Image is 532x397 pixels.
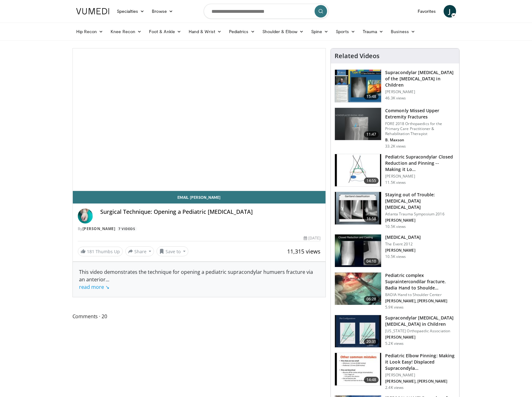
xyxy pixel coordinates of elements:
span: 181 [87,249,94,254]
span: 06:28 [364,296,379,302]
img: O0cEsGv5RdudyPNn4xMDoxOmtxOwKG7D.150x105_q85_crop-smart_upscale.jpg [335,234,381,267]
span: 11:47 [364,131,379,138]
h3: Staying out of Trouble: [MEDICAL_DATA] [MEDICAL_DATA] [385,192,455,210]
p: 11.5K views [385,180,406,185]
p: 5.9K views [385,305,404,310]
h3: Commonly Missed Upper Extremity Fractures [385,108,455,120]
a: Knee Recon [107,25,145,38]
img: 07483a87-f7db-4b95-b01b-f6be0d1b3d91.150x105_q85_crop-smart_upscale.jpg [335,70,381,102]
a: 14:55 Pediatric Supracondylar Closed Reduction and Pinning -- Making it Lo… [PERSON_NAME] 11.5K v... [335,154,455,187]
img: b2c65235-e098-4cd2-ab0f-914df5e3e270.150x105_q85_crop-smart_upscale.jpg [335,108,381,140]
h4: Surgical Technique: Opening a Pediatric [MEDICAL_DATA] [100,209,321,215]
a: J [444,5,456,18]
h3: Pediatric Supracondylar Closed Reduction and Pinning -- Making it Lo… [385,154,455,173]
p: Atlanta Trauma Symposium 2016 [385,212,455,217]
div: [DATE] [304,235,321,241]
button: Share [125,246,154,256]
a: Sports [332,25,359,38]
span: 04:10 [364,258,379,264]
h3: [MEDICAL_DATA] [385,234,421,240]
a: 04:10 [MEDICAL_DATA] The Event 2012 [PERSON_NAME] 10.5K views [335,234,455,267]
span: 16:58 [364,216,379,222]
a: Business [387,25,419,38]
img: 73909aac-8028-4e55-8c28-e987c5037929.150x105_q85_crop-smart_upscale.jpg [335,353,381,385]
a: Browse [148,5,177,18]
a: Shoulder & Elbow [259,25,307,38]
a: Spine [307,25,332,38]
h3: Supracondylar [MEDICAL_DATA] of the [MEDICAL_DATA] in Children [385,69,455,88]
img: 05012973-bec5-4b18-bb86-627bf2269be2.150x105_q85_crop-smart_upscale.jpg [335,192,381,224]
h4: Related Videos [335,52,380,60]
p: FORE 2018 Orthopaedics for the Primary Care Practitioner & Rehabilitation Therapist [385,121,455,136]
span: ... [79,276,109,290]
p: [PERSON_NAME], [PERSON_NAME] [385,299,455,304]
a: Foot & Ankle [145,25,185,38]
p: 10.5K views [385,224,406,229]
p: 46.3K views [385,96,406,101]
a: read more ↘ [79,284,109,290]
video-js: Video Player [73,48,326,191]
p: The Event 2012 [385,242,421,247]
a: 15:48 Supracondylar [MEDICAL_DATA] of the [MEDICAL_DATA] in Children [PERSON_NAME] 46.3K views [335,69,455,103]
a: Favorites [414,5,440,18]
a: Pediatrics [225,25,259,38]
a: 181 Thumbs Up [78,247,123,256]
img: VuMedi Logo [76,8,109,14]
p: 10.5K views [385,254,406,259]
img: 77e71d76-32d9-4fd0-a7d7-53acfe95e440.150x105_q85_crop-smart_upscale.jpg [335,154,381,187]
a: Specialties [113,5,148,18]
a: Email [PERSON_NAME] [73,191,326,204]
span: 15:48 [364,93,379,100]
p: [US_STATE] Orthopaedic Association [385,329,455,334]
a: Trauma [359,25,387,38]
span: 14:48 [364,377,379,383]
span: 20:31 [364,339,379,345]
div: This video demonstrates the technique for opening a pediatric supracondylar humuers fracture via ... [79,268,320,291]
a: 14:48 Pediatric Elbow Pinning: Making it Look Easy! Displaced Supracondyla… [PERSON_NAME] [PERSON... [335,353,455,390]
p: [PERSON_NAME] [385,89,455,94]
p: 33.2K views [385,144,406,149]
a: Hand & Wrist [185,25,225,38]
p: [PERSON_NAME] [385,248,421,253]
input: Search topics, interventions [204,4,329,19]
span: Comments 20 [72,312,326,320]
a: 7 Videos [117,226,137,232]
h3: Pediatric Elbow Pinning: Making it Look Easy! Displaced Supracondyla… [385,353,455,371]
a: [PERSON_NAME] [82,226,116,231]
img: 11e15153-6967-41b5-a909-eb37917cae7e.150x105_q85_crop-smart_upscale.jpg [335,315,381,348]
p: [PERSON_NAME] [385,218,455,223]
p: B. Maxson [385,138,455,143]
p: [PERSON_NAME] [385,174,455,179]
p: [PERSON_NAME] [385,373,455,378]
img: Vx8lr-LI9TPdNKgn4xMDoxOjBzMTt2bJ_2.150x105_q85_crop-smart_upscale.jpg [335,273,381,305]
p: [PERSON_NAME], [PERSON_NAME] [385,379,455,384]
div: By [78,226,321,232]
span: 11,315 views [287,248,321,255]
a: Hip Recon [72,25,107,38]
button: Save to [157,246,188,256]
a: 16:58 Staying out of Trouble: [MEDICAL_DATA] [MEDICAL_DATA] Atlanta Trauma Symposium 2016 [PERSON... [335,192,455,229]
span: 14:55 [364,178,379,184]
p: BADIA Hand to Shoulder Center [385,292,455,297]
p: 5.2K views [385,341,404,346]
p: 2.4K views [385,385,404,390]
a: 20:31 Supracondylar [MEDICAL_DATA] [MEDICAL_DATA] in Children [US_STATE] Orthopaedic Association ... [335,315,455,348]
img: Avatar [78,209,93,224]
h3: Supracondylar [MEDICAL_DATA] [MEDICAL_DATA] in Children [385,315,455,327]
a: 11:47 Commonly Missed Upper Extremity Fractures FORE 2018 Orthopaedics for the Primary Care Pract... [335,108,455,149]
p: [PERSON_NAME] [385,335,455,340]
h3: Pediatric complex Supraintercondilar fracture. Badia Hand to Shoulde… [385,272,455,291]
a: 06:28 Pediatric complex Supraintercondilar fracture. Badia Hand to Shoulde… BADIA Hand to Shoulde... [335,272,455,310]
